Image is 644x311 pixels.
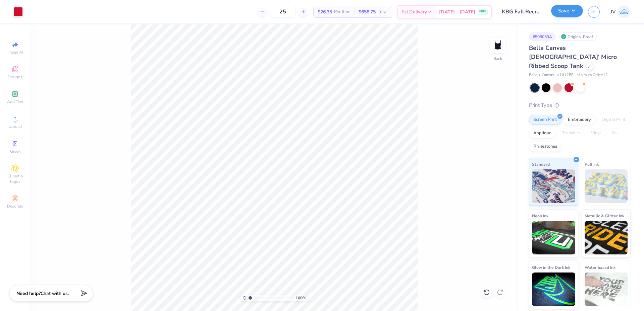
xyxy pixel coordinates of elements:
span: FREE [479,9,486,14]
div: Print Type [529,101,631,109]
span: Est. Delivery [401,8,427,15]
span: 100 % [296,295,306,301]
span: Decorate [7,204,23,209]
span: Greek [10,149,20,154]
span: JV [610,8,616,16]
span: Water based Ink [585,264,615,271]
span: $26.35 [318,8,332,15]
span: Image AI [7,50,23,55]
div: Screen Print [529,115,561,125]
img: Back [491,39,504,52]
div: Foil [607,128,623,138]
img: Jo Vincent [618,5,631,18]
span: Add Text [7,99,23,104]
div: Rhinestones [529,142,561,152]
span: Glow in the Dark Ink [532,264,570,271]
span: Per Item [334,8,351,15]
span: Bella + Canvas [529,72,554,78]
strong: Need help? [16,290,41,297]
div: Embroidery [563,115,595,125]
div: Transfers [558,128,585,138]
div: Vinyl [587,128,605,138]
span: Bella Canvas [DEMOGRAPHIC_DATA]' Micro Ribbed Scoop Tank [529,44,617,70]
div: Back [493,56,502,62]
span: # 1012BE [557,72,573,78]
div: Original Proof [559,32,597,41]
span: Designs [8,74,22,80]
span: Total [378,8,388,15]
img: Water based Ink [585,273,628,306]
span: Puff Ink [585,161,599,168]
img: Glow in the Dark Ink [532,273,575,306]
span: Neon Ink [532,212,548,219]
img: Puff Ink [585,169,628,203]
span: Minimum Order: 12 + [577,72,610,78]
input: Untitled Design [497,5,546,18]
input: – – [270,6,296,18]
div: # 508059A [529,32,556,41]
span: Metallic & Glitter Ink [585,212,624,219]
span: Chat with us. [41,290,69,297]
span: Clipart & logos [3,173,27,184]
img: Standard [532,169,575,203]
span: Standard [532,161,550,168]
img: Metallic & Glitter Ink [585,221,628,254]
a: JV [610,5,631,18]
span: Upload [8,124,22,129]
div: Applique [529,128,556,138]
span: [DATE] - [DATE] [439,8,475,15]
span: $658.75 [359,8,376,15]
img: Neon Ink [532,221,575,254]
div: Digital Print [597,115,630,125]
button: Save [551,5,583,17]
